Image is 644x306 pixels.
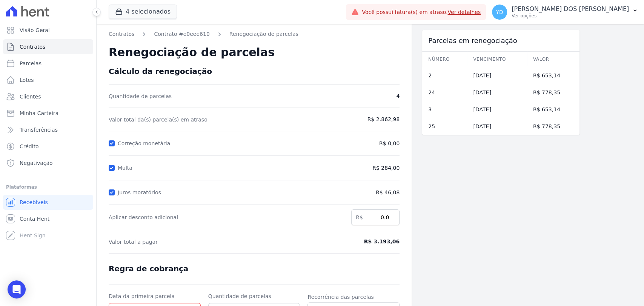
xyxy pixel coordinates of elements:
[512,5,629,13] p: [PERSON_NAME] DOS [PERSON_NAME]
[332,92,400,100] span: 4
[332,115,400,123] span: R$ 2.862,98
[3,155,93,171] a: Negativação
[20,126,58,134] span: Transferências
[109,238,325,246] span: Valor total a pagar
[118,165,135,171] label: Multa
[229,30,298,38] a: Renegociação de parcelas
[512,13,629,19] p: Ver opções
[362,8,481,16] span: Você possui fatura(s) em atraso.
[422,52,467,67] th: Número
[109,5,177,19] button: 4 selecionados
[3,106,93,121] a: Minha Carteira
[109,214,344,221] label: Aplicar desconto adicional
[109,30,134,38] a: Contratos
[422,84,467,101] td: 24
[20,159,53,167] span: Negativação
[496,9,503,15] span: YD
[467,118,527,135] td: [DATE]
[109,116,325,123] span: Valor total da(s) parcela(s) em atraso
[447,9,481,15] a: Ver detalhes
[307,293,400,301] label: Recorrência das parcelas
[422,67,467,84] td: 2
[20,109,58,117] span: Minha Carteira
[208,292,300,300] label: Quantidade de parcelas
[109,92,325,100] span: Quantidade de parcelas
[20,76,34,84] span: Lotes
[118,189,164,195] label: Juros moratórios
[3,139,93,154] a: Crédito
[20,143,39,150] span: Crédito
[109,67,212,76] span: Cálculo da renegociação
[109,292,201,300] label: Data da primeira parcela
[8,280,26,298] div: Open Intercom Messenger
[20,26,50,34] span: Visão Geral
[109,264,188,273] span: Regra de cobrança
[20,93,41,100] span: Clientes
[109,30,400,38] nav: Breadcrumb
[3,39,93,54] a: Contratos
[20,60,41,67] span: Parcelas
[20,43,45,51] span: Contratos
[467,101,527,118] td: [DATE]
[527,101,579,118] td: R$ 653,14
[332,189,400,197] span: R$ 46,08
[3,89,93,104] a: Clientes
[3,211,93,226] a: Conta Hent
[422,118,467,135] td: 25
[527,84,579,101] td: R$ 778,35
[422,30,579,51] div: Parcelas em renegociação
[109,46,275,59] span: Renegociação de parcelas
[467,67,527,84] td: [DATE]
[527,52,579,67] th: Valor
[3,72,93,88] a: Lotes
[3,23,93,38] a: Visão Geral
[118,140,173,146] label: Correção monetária
[332,238,400,246] span: R$ 3.193,06
[527,67,579,84] td: R$ 653,14
[6,183,90,192] div: Plataformas
[467,84,527,101] td: [DATE]
[20,215,49,223] span: Conta Hent
[3,56,93,71] a: Parcelas
[422,101,467,118] td: 3
[486,2,644,23] button: YD [PERSON_NAME] DOS [PERSON_NAME] Ver opções
[154,30,209,38] a: Contrato #e0eee610
[332,164,400,172] span: R$ 284,00
[467,52,527,67] th: Vencimento
[379,140,400,148] span: R$ 0,00
[527,118,579,135] td: R$ 778,35
[3,195,93,210] a: Recebíveis
[3,122,93,137] a: Transferências
[20,198,48,206] span: Recebíveis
